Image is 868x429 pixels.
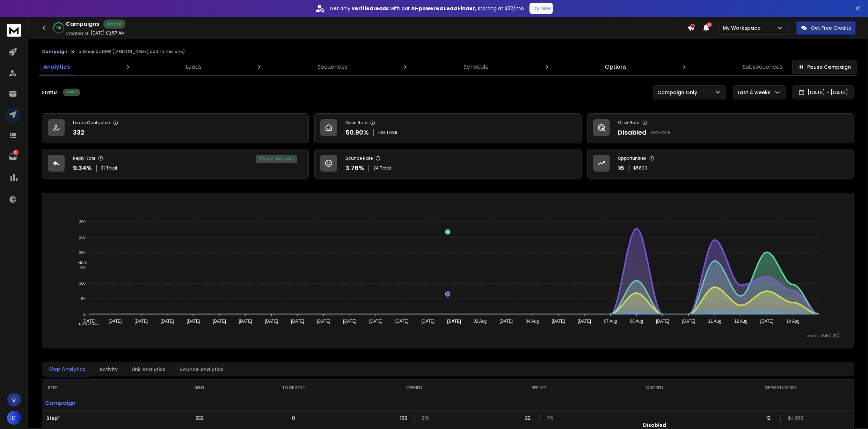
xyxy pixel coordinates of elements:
a: Leads Contacted332 [42,113,309,143]
p: x-axis : Date(UTC) [53,333,843,338]
p: 50.90 % [345,128,369,137]
button: Activity [95,362,122,377]
tspan: 07 Aug [604,319,617,324]
tspan: [DATE] [317,319,330,324]
tspan: 11 Aug [708,319,721,324]
tspan: [DATE] [109,319,122,324]
p: $ 4200 [788,415,795,422]
button: Pause Campaign [792,60,857,74]
span: 50 [707,22,712,27]
tspan: [DATE] [161,319,174,324]
div: Active [103,20,125,29]
tspan: [DATE] [422,319,435,324]
p: Schedule [464,63,489,71]
tspan: 08 Aug [630,319,643,324]
th: TO BE SENT [235,379,352,396]
p: Click Rate [618,120,640,126]
p: 40 % [56,26,61,30]
p: Campaign Only [657,89,700,96]
tspan: 300 [79,220,86,224]
button: Try Now [530,3,553,14]
a: Click RateDisabledKnow More [587,113,854,143]
tspan: 14 Aug [787,319,800,324]
p: 3.76 % [345,163,364,173]
p: 51 % [422,415,429,422]
p: 332 [195,415,204,422]
p: Leads [186,63,202,71]
p: 7 % [547,415,554,422]
button: Bounce Analytics [175,362,228,377]
p: Campaign [42,396,163,410]
p: 12 [766,415,773,422]
p: $ 5600 [634,165,648,171]
tspan: [DATE] [265,319,278,324]
p: 22 [525,415,532,422]
a: Analytics [39,59,74,75]
p: 1 [13,150,19,155]
p: Know More [651,130,670,135]
span: 169 [378,130,385,135]
p: Options [605,63,627,71]
tspan: [DATE] [213,319,226,324]
tspan: [DATE] [291,319,305,324]
button: D [7,411,21,425]
th: OPPORTUNITIES [708,379,854,396]
tspan: [DATE] [656,319,670,324]
th: OPENED [352,379,477,396]
p: Subsequences [743,63,782,71]
a: Options [601,59,631,75]
h1: Campaigns [66,20,99,28]
p: Last 4 weeks [738,89,773,96]
tspan: [DATE] [552,319,565,324]
a: Subsequences [738,59,787,75]
p: Disabled [618,128,647,137]
tspan: [DATE] [395,319,409,324]
p: Sequences [318,63,348,71]
span: Total [386,130,397,135]
tspan: [DATE] [447,319,461,324]
p: 169 [400,415,407,422]
th: SENT [163,379,235,396]
p: [DATE] 02:57 AM [91,30,125,36]
tspan: 04 Aug [526,319,539,324]
button: Step Analytics [45,361,89,377]
p: 16 [618,163,625,173]
tspan: [DATE] [500,319,513,324]
p: My Workspace [723,24,763,31]
p: Open Rate [345,120,367,126]
p: Opportunities [618,156,647,161]
p: Bounce Rate [345,156,373,161]
tspan: 50 [81,297,86,301]
span: Total Opens [73,322,101,327]
span: Sent [73,260,87,265]
tspan: 100 [79,281,86,285]
span: Total [106,165,117,171]
strong: verified leads [352,5,389,12]
div: Active [63,89,80,96]
tspan: 0 [83,312,86,316]
span: 24 [373,165,379,171]
p: Analytics [43,63,70,71]
strong: AI-powered Lead Finder, [411,5,476,12]
a: Schedule [460,59,493,75]
p: 9.34 % [73,163,92,173]
button: Link Analytics [127,362,170,377]
tspan: [DATE] [135,319,148,324]
a: Opportunities16$5600 [587,149,854,179]
a: Leads [182,59,206,75]
img: logo [7,24,21,37]
tspan: [DATE] [82,319,96,324]
tspan: 12 Aug [735,319,747,324]
p: 332 [73,128,85,137]
tspan: [DATE] [187,319,200,324]
tspan: [DATE] [370,319,383,324]
tspan: 200 [79,250,86,255]
th: CLICKED [601,379,707,396]
tspan: [DATE] [760,319,774,324]
a: Bounce Rate3.76%24Total [314,149,581,179]
th: STEP [42,379,163,396]
th: REPLIED [477,379,601,396]
a: Open Rate50.90%169Total [314,113,581,143]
